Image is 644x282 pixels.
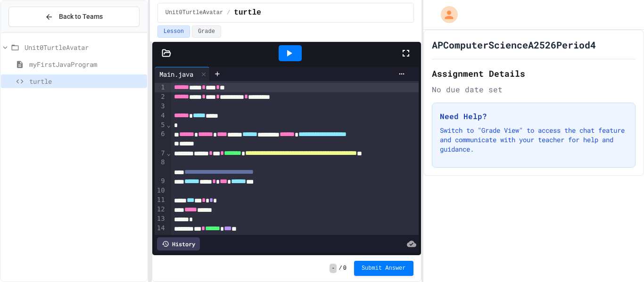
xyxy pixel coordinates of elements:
[155,158,166,177] div: 8
[354,261,413,276] button: Submit Answer
[155,233,166,242] div: 15
[29,76,143,86] span: turtle
[432,38,596,51] h1: APComputerScienceA2526Period4
[155,177,166,186] div: 9
[155,102,166,111] div: 3
[155,195,166,205] div: 11
[157,237,200,250] div: History
[192,25,221,38] button: Grade
[166,121,171,129] span: Fold line
[155,186,166,195] div: 10
[431,4,460,25] div: My Account
[155,149,166,158] div: 7
[440,126,628,154] p: Switch to "Grade View" to access the chat feature and communicate with your teacher for help and ...
[8,7,140,27] button: Back to Teams
[166,234,171,241] span: Fold line
[59,12,103,22] span: Back to Teams
[29,59,143,69] span: myFirstJavaProgram
[155,67,210,81] div: Main.java
[343,265,347,272] span: 0
[165,9,223,16] span: Unit0TurtleAvatar
[155,83,166,92] div: 1
[155,69,198,79] div: Main.java
[155,121,166,130] div: 5
[432,67,636,80] h2: Assignment Details
[234,7,261,18] span: turtle
[432,84,636,95] div: No due date set
[362,265,406,272] span: Submit Answer
[227,9,230,16] span: /
[339,265,342,272] span: /
[155,92,166,102] div: 2
[166,149,171,157] span: Fold line
[440,111,628,122] h3: Need Help?
[330,264,337,273] span: -
[25,42,143,52] span: Unit0TurtleAvatar
[157,25,190,38] button: Lesson
[155,205,166,214] div: 12
[155,214,166,224] div: 13
[155,129,166,148] div: 6
[155,111,166,121] div: 4
[155,224,166,233] div: 14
